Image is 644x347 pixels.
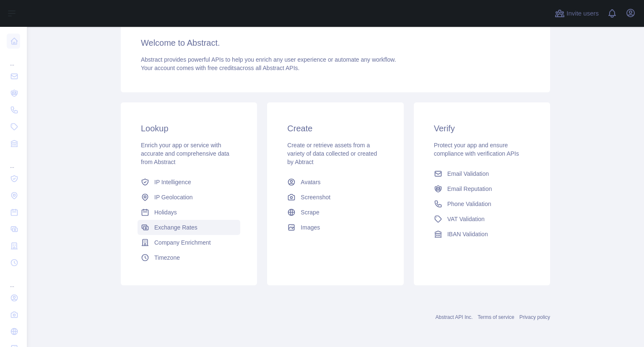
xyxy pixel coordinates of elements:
a: Avatars [284,175,387,190]
span: Invite users [566,9,599,18]
a: Holidays [138,205,240,220]
span: Phone Validation [447,200,491,208]
span: Protect your app and ensure compliance with verification APIs [434,142,519,157]
a: Privacy policy [519,314,550,320]
h3: Welcome to Abstract. [141,37,530,49]
a: IBAN Validation [431,227,533,242]
span: Email Validation [447,170,489,178]
a: Abstract API Inc. [436,314,473,320]
div: ... [7,272,20,289]
h3: Verify [434,123,530,134]
span: IBAN Validation [447,230,488,238]
a: VAT Validation [431,211,533,227]
span: VAT Validation [447,215,485,223]
span: Create or retrieve assets from a variety of data collected or created by Abtract [287,142,377,165]
a: Terms of service [478,314,514,320]
div: ... [7,153,20,170]
h3: Lookup [141,123,237,134]
span: IP Geolocation [154,193,193,201]
span: Holidays [154,208,177,217]
div: ... [7,50,20,67]
a: IP Geolocation [138,190,240,205]
span: Scrape [301,208,319,217]
span: Email Reputation [447,185,492,193]
a: Screenshot [284,190,387,205]
span: free credits [208,65,236,71]
span: IP Intelligence [154,178,191,186]
a: Company Enrichment [138,235,240,250]
button: Invite users [553,7,600,20]
a: Exchange Rates [138,220,240,235]
span: Avatars [301,178,320,186]
a: Scrape [284,205,387,220]
a: Phone Validation [431,196,533,211]
a: Timezone [138,250,240,265]
span: Enrich your app or service with accurate and comprehensive data from Abstract [141,142,229,165]
span: Exchange Rates [154,223,197,232]
a: Email Validation [431,166,533,181]
span: Company Enrichment [154,238,211,247]
span: Abstract provides powerful APIs to help you enrich any user experience or automate any workflow. [141,56,396,63]
a: Email Reputation [431,181,533,196]
span: Your account comes with across all Abstract APIs. [141,65,299,71]
a: Images [284,220,387,235]
h3: Create [287,123,383,134]
span: Timezone [154,253,180,262]
a: IP Intelligence [138,175,240,190]
span: Screenshot [301,193,330,201]
span: Images [301,223,320,232]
